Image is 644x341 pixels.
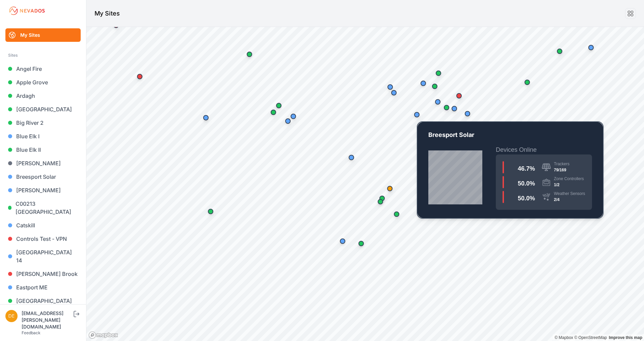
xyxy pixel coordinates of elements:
[428,130,592,145] p: Breesport Solar
[431,95,445,109] div: Map marker
[5,267,81,281] a: [PERSON_NAME] Brook
[95,9,120,18] h1: My Sites
[418,122,603,218] a: NY-06
[5,246,81,267] a: [GEOGRAPHIC_DATA] 14
[554,196,585,203] div: 2/4
[518,180,535,187] span: 50.0 %
[86,27,644,341] canvas: Map
[272,99,286,112] div: Map marker
[554,176,584,181] div: Zone Controllers
[5,197,81,219] a: C00213 [GEOGRAPHIC_DATA]
[584,41,598,54] div: Map marker
[555,335,573,340] a: Mapbox
[5,62,81,76] a: Angel Fire
[267,106,280,119] div: Map marker
[518,165,535,172] span: 46.7 %
[336,234,349,248] div: Map marker
[553,45,566,58] div: Map marker
[410,108,424,121] div: Map marker
[5,116,81,130] a: Big River 2
[287,110,300,123] div: Map marker
[5,89,81,103] a: Ardagh
[8,5,46,16] img: Nevados
[243,48,256,61] div: Map marker
[496,145,592,154] h2: Devices Online
[448,102,461,115] div: Map marker
[574,335,607,340] a: OpenStreetMap
[554,181,584,188] div: 1/2
[5,294,81,308] a: [GEOGRAPHIC_DATA]
[520,76,534,89] div: Map marker
[281,114,295,128] div: Map marker
[8,51,78,59] div: Sites
[5,157,81,170] a: [PERSON_NAME]
[432,66,445,80] div: Map marker
[5,232,81,246] a: Controls Test - VPN
[5,28,81,42] a: My Sites
[440,101,453,114] div: Map marker
[199,111,213,124] div: Map marker
[5,130,81,143] a: Blue Elk I
[428,80,441,93] div: Map marker
[5,183,81,197] a: [PERSON_NAME]
[554,161,569,167] div: Trackers
[461,107,474,120] div: Map marker
[204,205,217,218] div: Map marker
[5,310,18,322] img: devin.martin@nevados.solar
[354,237,368,250] div: Map marker
[452,89,466,103] div: Map marker
[88,331,118,339] a: Mapbox logo
[22,310,72,330] div: [EMAIL_ADDRESS][PERSON_NAME][DOMAIN_NAME]
[133,70,146,83] div: Map marker
[345,151,358,164] div: Map marker
[390,207,403,221] div: Map marker
[5,281,81,294] a: Eastport ME
[554,167,569,173] div: 79/169
[5,103,81,116] a: [GEOGRAPHIC_DATA]
[22,330,41,335] a: Feedback
[383,80,397,94] div: Map marker
[5,170,81,183] a: Breesport Solar
[383,182,397,195] div: Map marker
[5,76,81,89] a: Apple Grove
[417,77,430,90] div: Map marker
[5,219,81,232] a: Catskill
[375,192,389,205] div: Map marker
[554,191,585,196] div: Weather Sensors
[609,335,642,340] a: Map feedback
[518,195,535,202] span: 50.0 %
[5,143,81,157] a: Blue Elk II
[374,195,387,208] div: Map marker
